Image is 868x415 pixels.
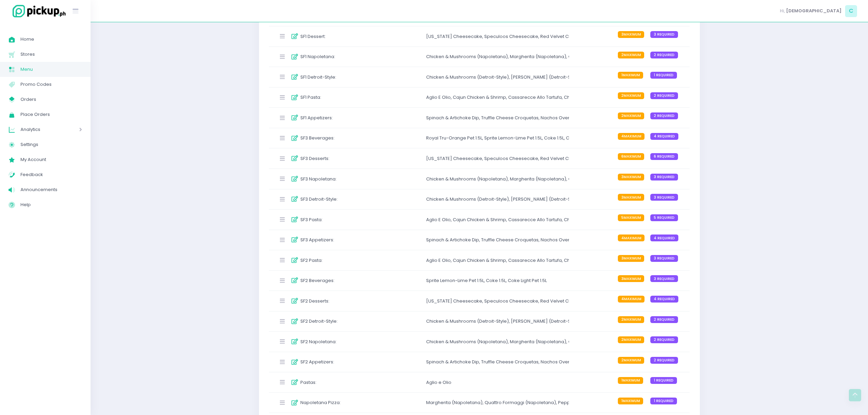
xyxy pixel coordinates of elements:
[300,399,341,406] label: Napoletana Pizza :
[511,318,583,325] div: [PERSON_NAME] (Detroit-Style) ,
[786,8,842,14] span: [DEMOGRAPHIC_DATA]
[269,210,690,230] div: SF3 Pasta:Aglio E Olio, Cajun Chicken & Shrimp, Cassarecce Allo Tartufa, Chicken & Sausage Red Pe...
[426,318,511,325] div: Chicken & Mushrooms (Detroit-Style) ,
[21,80,82,89] span: Promo Codes
[269,393,690,413] div: Napoletana Pizza:Margherita (Napoletana), Quattro Formaggi (Napoletana), Pepperoni (Napoletana) 1...
[300,94,321,101] label: SF1 Pasta :
[300,318,338,325] label: SF2 Detroit-Style :
[618,112,645,119] span: 2 MAXIMUM
[426,155,484,162] div: [US_STATE] Cheesecake ,
[481,237,541,243] div: Truffle Cheese Croquetas ,
[618,194,645,201] span: 3 MAXIMUM
[544,135,566,142] div: Coke 1.5L ,
[486,277,508,284] div: Coke 1.5L ,
[508,257,564,264] div: Cassarecce Allo Tartufa ,
[426,196,511,203] div: Chicken & Mushrooms (Detroit-Style) ,
[508,94,564,101] div: Cassarecce Allo Tartufa ,
[300,216,323,223] label: SF3 Pasta :
[650,92,678,99] span: 2 REQUIRED
[618,235,645,241] span: 4 MAXIMUM
[21,95,82,104] span: Orders
[269,189,690,210] div: SF3 Detroit-Style:Chicken & Mushrooms (Detroit-Style), [PERSON_NAME] (Detroit-Style), 3MAXIMUM3 R...
[21,65,82,74] span: Menu
[564,216,637,223] div: Chicken & Sausage Red Pepper ,
[541,115,582,121] div: Nachos Overload ,
[510,53,568,60] div: Margherita (Napoletana) ,
[511,74,583,81] div: [PERSON_NAME] (Detroit-Style) ,
[650,214,678,221] span: 5 REQUIRED
[453,216,508,223] div: Cajun Chicken & Shrimp ,
[618,214,645,221] span: 5 MAXIMUM
[426,277,486,284] div: Sprite Lemon-Lime Pet 1.5L ,
[650,255,678,262] span: 3 REQUIRED
[540,298,596,305] div: Red Velvet Cheesecake ,
[21,50,82,59] span: Stores
[650,377,677,384] span: 1 REQUIRED
[426,53,510,60] div: Chicken & Mushrooms (Napoletana) ,
[21,140,82,149] span: Settings
[426,399,485,406] div: Margherita (Napoletana) ,
[618,255,645,262] span: 3 MAXIMUM
[484,155,540,162] div: Speculoos Cheesecake ,
[426,115,481,121] div: Spinach & Artichoke Dip ,
[541,237,582,243] div: Nachos Overload ,
[269,67,690,88] div: SF1 Detroit-Style:Chicken & Mushrooms (Detroit-Style), [PERSON_NAME] (Detroit-Style), 1MAXIMUM1 R...
[269,271,690,291] div: SF2 Beverages:Sprite Lemon-Lime Pet 1.5L, Coke 1.5L, Coke Light Pet 1.5L 3MAXIMUM3 REQUIRED
[269,169,690,189] div: SF3 Napoletana:Chicken & Mushrooms (Napoletana), Margherita (Napoletana), Quattro Formaggi (Napol...
[300,53,335,60] label: SF1 Napoletana :
[426,338,510,345] div: Chicken & Mushrooms (Napoletana) ,
[484,33,540,40] div: Speculoos Cheesecake ,
[564,257,637,264] div: Chicken & Sausage Red Pepper ,
[300,135,335,142] label: SF3 Beverages :
[618,316,645,323] span: 2 MAXIMUM
[426,135,484,142] div: Royal Tru-Orange Pet 1.5L ,
[426,176,510,183] div: Chicken & Mushrooms (Napoletana) ,
[426,237,481,243] div: Spinach & Artichoke Dip ,
[618,296,645,303] span: 4 MAXIMUM
[481,115,541,121] div: Truffle Cheese Croquetas ,
[618,92,645,99] span: 2 MAXIMUM
[618,52,645,58] span: 2 MAXIMUM
[426,359,481,365] div: Spinach & Artichoke Dip ,
[453,257,508,264] div: Cajun Chicken & Shrimp ,
[508,216,564,223] div: Cassarecce Allo Tartufa ,
[564,94,637,101] div: Chicken & Sausage Red Pepper ,
[650,316,678,323] span: 2 REQUIRED
[568,176,642,183] div: Quattro Formaggi (Napoletana) ,
[300,379,316,386] label: Pastas :
[540,155,596,162] div: Red Velvet Cheesecake ,
[618,31,645,38] span: 3 MAXIMUM
[300,33,326,40] label: SF1 Dessert :
[300,298,329,305] label: SF2 Desserts :
[269,148,690,169] div: SF3 Desserts:[US_STATE] Cheesecake, Speculoos Cheesecake, Red Velvet Cheesecake, 6MAXIMUM6 REQUIRED
[453,94,508,101] div: Cajun Chicken & Shrimp ,
[618,72,643,79] span: 1 MAXIMUM
[426,257,453,264] div: Aglio E Olio ,
[566,135,607,142] div: Coke Light Pet 1.5L
[484,298,540,305] div: Speculoos Cheesecake ,
[510,176,568,183] div: Margherita (Napoletana) ,
[269,108,690,128] div: SF1 Appetizers:Spinach & Artichoke Dip, Truffle Cheese Croquetas, Nachos Overload, 2MAXIMUM2 REQU...
[650,153,678,160] span: 6 REQUIRED
[269,372,690,393] div: Pastas:Aglio e Olio 1MAXIMUM1 REQUIRED
[426,216,453,223] div: Aglio E Olio ,
[481,359,541,365] div: Truffle Cheese Croquetas ,
[558,399,615,406] div: Pepperoni (Napoletana)
[300,237,334,243] label: SF3 Appetizers :
[618,357,645,364] span: 2 MAXIMUM
[618,377,643,384] span: 1 MAXIMUM
[618,398,643,404] span: 1 MAXIMUM
[650,174,678,180] span: 3 REQUIRED
[618,275,645,282] span: 3 MAXIMUM
[269,311,690,332] div: SF2 Detroit-Style:Chicken & Mushrooms (Detroit-Style), [PERSON_NAME] (Detroit-Style), 2MAXIMUM2 R...
[650,336,678,343] span: 2 REQUIRED
[21,200,82,209] span: Help
[650,398,677,404] span: 1 REQUIRED
[780,8,785,14] span: Hi,
[300,196,338,203] label: SF3 Detroit-Style :
[269,250,690,271] div: SF2 Pasta:Aglio E Olio, Cajun Chicken & Shrimp, Cassarecce Allo Tartufa, Chicken & Sausage Red Pe...
[300,115,333,121] label: SF1 Appetizers :
[511,196,583,203] div: [PERSON_NAME] (Detroit-Style) ,
[650,235,678,241] span: 4 REQUIRED
[650,31,678,38] span: 3 REQUIRED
